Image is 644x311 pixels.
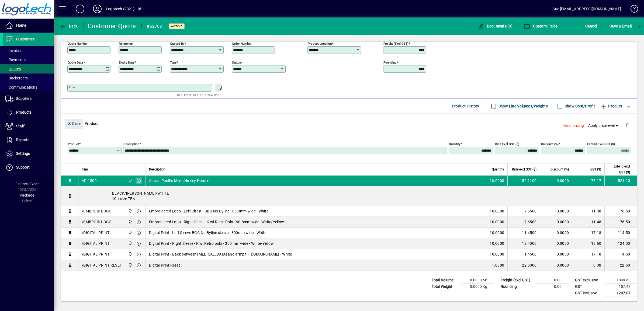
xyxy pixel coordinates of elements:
[149,230,266,235] span: Digital Print - Left Sleeve BGG No Byline sleeve - 300mm wide - White
[60,24,78,28] span: Back
[170,60,176,64] mat-label: Type
[82,208,112,214] div: \EMBROID LOGO
[82,251,110,257] div: \DIGITAL PRINT
[3,92,54,106] a: Suppliers
[5,48,22,53] span: Invoices
[477,24,513,28] span: Documents (0)
[232,41,251,45] mat-label: Order number
[590,166,601,172] span: GST ($)
[608,163,630,175] span: Extend excl GST ($)
[540,260,572,271] td: 0.0000
[5,76,28,80] span: Backorders
[3,147,54,160] a: Settings
[586,121,622,130] button: Apply price level
[106,5,141,13] div: Logotech (2021) Ltd
[16,23,26,27] span: Home
[149,219,284,225] span: Embroidered Logo - Right Chest - Kiwi Retro Polo - 90.8mm wide -White/Yellow
[3,106,54,119] a: Products
[512,166,536,172] span: Rate excl GST ($)
[540,176,572,186] td: 0.0000
[461,277,494,283] td: 0.0000 M³
[452,102,479,110] span: Product History
[61,114,637,133] div: Product
[610,24,612,28] span: S
[149,241,274,246] span: Digital Print - Right Sleeve - Kiwi Retro polo - 300 mm wide - White/Yellow
[127,251,133,257] span: Central
[540,249,572,260] td: 0.0000
[572,290,605,296] td: GST inclusive
[572,217,604,228] td: 11.48
[605,290,637,296] td: 1207.07
[604,176,637,186] td: 521.10
[16,124,25,128] span: Staff
[3,55,54,64] a: Payments
[492,166,504,172] span: Quantity
[585,22,597,30] span: Cancel
[536,277,568,283] td: 0.00
[587,142,615,146] mat-label: Extend excl GST ($)
[495,142,519,146] mat-label: Rate excl GST ($)
[3,19,54,32] a: Home
[20,193,34,197] span: Package
[127,230,133,236] span: Central
[524,24,558,28] span: Custom Fields
[149,251,292,257] span: Digital Print - Back between [MEDICAL_DATA] and armpit - [DOMAIN_NAME] - White
[82,241,110,246] div: \DIGITAL PRINT
[3,83,54,92] a: Communications
[82,178,97,183] div: AP-1509
[383,60,396,64] mat-label: Rounding
[610,22,632,30] span: ave & Email
[16,165,30,169] span: Support
[604,206,637,217] td: 76.50
[572,238,604,249] td: 18.60
[67,119,81,128] span: Close
[511,263,536,268] div: 22.5000
[127,240,133,246] span: Central
[149,263,180,268] span: Digital Print Reset
[572,228,604,238] td: 17.18
[5,85,37,89] span: Communications
[490,251,504,257] span: 10.0000
[429,277,461,283] td: Total Volume
[584,21,598,31] button: Cancel
[498,277,536,283] td: Freight (excl GST)
[560,121,586,130] button: Reset pricing
[604,217,637,228] td: 76.50
[5,58,26,62] span: Payments
[605,283,637,290] td: 157.47
[68,41,88,45] mat-label: Quote number
[88,22,136,30] div: Customer Quote
[82,219,112,225] div: \EMBROID LOGO
[127,208,133,214] span: Central
[82,166,88,172] span: Item
[3,46,54,55] a: Invoices
[541,142,559,146] mat-label: Discount (%)
[522,21,559,31] button: Custom Fields
[127,178,133,184] span: Central
[149,178,209,183] span: Aussie Pacific Mens Huxley Hoodie
[16,110,32,114] span: Products
[476,21,514,31] button: Documents (0)
[572,277,605,283] td: GST exclusive
[308,41,332,45] mat-label: Product location
[626,1,637,19] a: Knowledge Base
[572,249,604,260] td: 17.18
[3,64,54,74] a: Quotes
[5,67,21,71] span: Quotes
[511,219,536,225] div: 7.6500
[149,166,165,172] span: Description
[119,60,134,64] mat-label: Expiry date
[540,238,572,249] td: 0.0000
[171,25,182,28] span: Active
[511,251,536,257] div: 11.4500
[511,230,536,235] div: 11.4500
[15,182,39,186] span: Financial Year
[149,208,268,214] span: Embroidered Logo - Left Chest - BBG No Byline - 85.3mm wide - White
[147,22,162,31] div: #62703
[170,41,184,45] mat-label: Quoted by
[123,142,139,146] mat-label: Description
[461,283,494,290] td: 0.0000 Kg
[490,178,504,183] span: 10.0000
[68,60,83,64] mat-label: Quote date
[498,283,536,290] td: Rounding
